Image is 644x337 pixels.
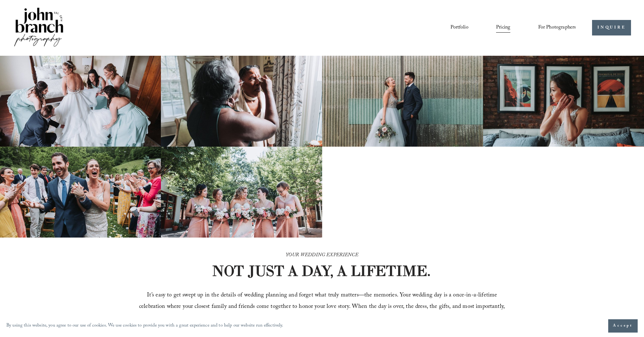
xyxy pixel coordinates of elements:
[161,147,322,238] img: A bride and four bridesmaids in pink dresses, holding bouquets with pink and white flowers, smili...
[286,251,358,260] em: YOUR WEDDING EXPERIENCE
[538,23,576,33] span: For Photographers
[450,22,468,33] a: Portfolio
[538,22,576,33] a: folder dropdown
[212,262,430,280] strong: NOT JUST A DAY, A LIFETIME.
[496,22,510,33] a: Pricing
[6,321,284,331] p: By using this website, you agree to our use of cookies. We use cookies to provide you with a grea...
[613,323,633,329] span: Accept
[592,20,631,35] a: INQUIRE
[608,319,638,333] button: Accept
[483,56,644,147] img: Bride adjusting earring in front of framed posters on a brick wall.
[161,56,322,147] img: Woman applying makeup to another woman near a window with floral curtains and autumn flowers.
[322,56,483,147] img: A bride and groom standing together, laughing, with the bride holding a bouquet in front of a cor...
[13,6,64,49] img: John Branch IV Photography
[139,291,507,323] span: It’s easy to get swept up in the details of wedding planning and forget what truly matters—the me...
